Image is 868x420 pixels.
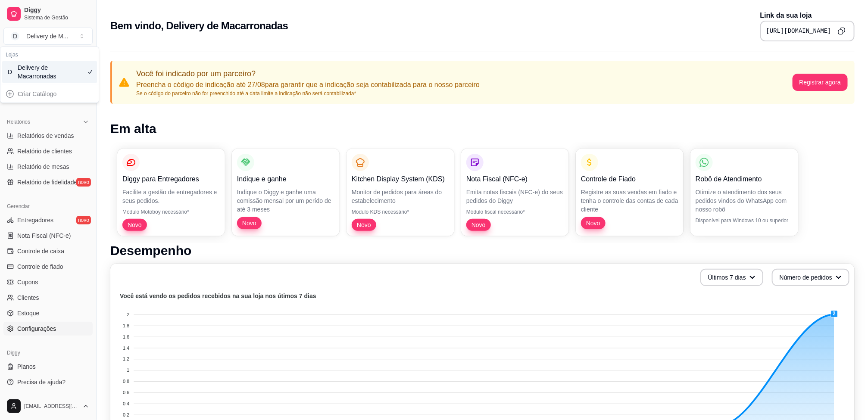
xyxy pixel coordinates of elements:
[122,188,220,205] p: Facilite a gestão de entregadores e seus pedidos.
[123,390,129,395] tspan: 0.6
[17,216,53,224] span: Entregadores
[237,188,334,214] p: Indique o Diggy e ganhe uma comissão mensal por um perído de até 3 meses
[3,291,93,305] a: Clientes
[466,174,564,184] p: Nota Fiscal (NFC-e)
[696,217,793,224] p: Disponível para Windows 10 ou superior
[3,28,93,45] button: Select a team
[3,213,93,227] a: Entregadoresnovo
[117,149,225,236] button: Diggy para EntregadoresFacilite a gestão de entregadores e seus pedidos.Módulo Motoboy necessário...
[576,149,684,236] button: Controle de FiadoRegistre as suas vendas em fiado e tenha o controle das contas de cada clienteNovo
[17,162,69,171] span: Relatório de mesas
[123,323,129,328] tspan: 1.8
[466,188,564,205] p: Emita notas fiscais (NFC-e) do seus pedidos do Diggy
[766,27,831,35] pre: [URL][DOMAIN_NAME]
[17,178,77,187] span: Relatório de fidelidade
[3,306,93,320] a: Estoque
[7,118,30,125] span: Relatórios
[468,221,489,229] span: Novo
[772,269,849,286] button: Número de pedidos
[3,244,93,258] a: Controle de caixa
[17,278,38,286] span: Cupons
[0,85,99,103] div: Suggestions
[3,360,93,373] a: Planos
[136,68,480,80] p: Você foi indicado por um parceiro?
[3,175,93,189] a: Relatório de fidelidadenovo
[110,121,855,137] h1: Em alta
[17,309,39,317] span: Estoque
[17,293,39,302] span: Clientes
[347,149,454,236] button: Kitchen Display System (KDS)Monitor de pedidos para áreas do estabelecimentoMódulo KDS necessário...
[110,19,288,33] h2: Bem vindo, Delivery de Macarronadas
[120,293,316,300] text: Você está vendo os pedidos recebidos na sua loja nos útimos 7 dias
[24,14,89,21] span: Sistema de Gestão
[352,174,449,184] p: Kitchen Display System (KDS)
[127,367,129,373] tspan: 1
[123,412,129,417] tspan: 0.2
[237,174,334,184] p: Indique e ganhe
[17,378,66,386] span: Precisa de ajuda?
[3,129,93,143] a: Relatórios de vendas
[690,149,798,236] button: Robô de AtendimentoOtimize o atendimento dos seus pedidos vindos do WhatsApp com nosso robôDispon...
[17,131,74,140] span: Relatórios de vendas
[3,144,93,158] a: Relatório de clientes
[3,260,93,274] a: Controle de fiado
[17,231,71,240] span: Nota Fiscal (NFC-e)
[835,24,849,38] button: Copy to clipboard
[0,47,99,85] div: Suggestions
[17,362,36,371] span: Planos
[3,275,93,289] a: Cupons
[461,149,569,236] button: Nota Fiscal (NFC-e)Emita notas fiscais (NFC-e) do seus pedidos do DiggyMódulo fiscal necessário*Novo
[17,324,56,333] span: Configurações
[123,334,129,339] tspan: 1.6
[127,312,129,317] tspan: 2
[18,63,56,81] div: Delivery de Macarronadas
[17,262,63,271] span: Controle de fiado
[3,346,93,360] div: Diggy
[760,10,855,21] p: Link da sua loja
[3,199,93,213] div: Gerenciar
[123,357,129,362] tspan: 1.2
[3,396,93,417] button: [EMAIL_ADDRESS][DOMAIN_NAME]
[3,375,93,389] a: Precisa de ajuda?
[123,401,129,406] tspan: 0.4
[110,243,855,258] h1: Desempenho
[466,208,564,215] p: Módulo fiscal necessário*
[696,188,793,214] p: Otimize o atendimento dos seus pedidos vindos do WhatsApp com nosso robô
[3,3,93,24] a: DiggySistema de Gestão
[239,219,260,227] span: Novo
[124,221,145,229] span: Novo
[232,149,340,236] button: Indique e ganheIndique o Diggy e ganhe uma comissão mensal por um perído de até 3 mesesNovo
[352,208,449,215] p: Módulo KDS necessário*
[352,188,449,205] p: Monitor de pedidos para áreas do estabelecimento
[26,32,68,40] div: Delivery de M ...
[583,219,604,227] span: Novo
[2,49,97,61] div: Lojas
[6,68,14,76] span: D
[136,80,480,90] p: Preencha o código de indicação até 27/08 para garantir que a indicação seja contabilizada para o ...
[17,147,72,156] span: Relatório de clientes
[696,174,793,184] p: Robô de Atendimento
[24,6,89,14] span: Diggy
[353,221,375,229] span: Novo
[11,32,19,40] span: D
[700,269,763,286] button: Últimos 7 dias
[581,188,678,214] p: Registre as suas vendas em fiado e tenha o controle das contas de cada cliente
[122,208,220,215] p: Módulo Motoboy necessário*
[581,174,678,184] p: Controle de Fiado
[123,379,129,384] tspan: 0.8
[122,174,220,184] p: Diggy para Entregadores
[17,247,64,255] span: Controle de caixa
[136,90,480,97] p: Se o código do parceiro não for preenchido até a data limite a indicação não será contabilizada*
[24,403,79,410] span: [EMAIL_ADDRESS][DOMAIN_NAME]
[3,322,93,336] a: Configurações
[3,160,93,174] a: Relatório de mesas
[793,74,848,91] button: Registrar agora
[123,345,129,351] tspan: 1.4
[3,229,93,243] a: Nota Fiscal (NFC-e)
